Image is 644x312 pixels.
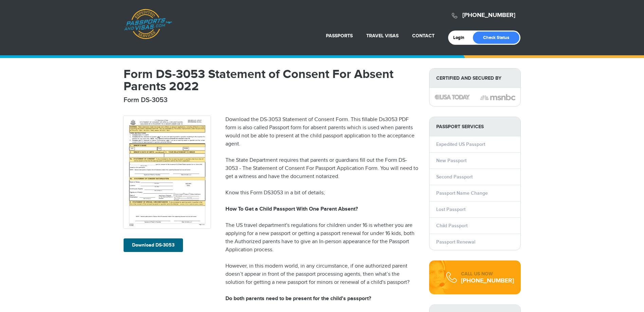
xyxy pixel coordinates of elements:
div: CALL US NOW [461,271,514,277]
a: Passports & [DOMAIN_NAME] [124,9,172,39]
a: Download DS-3053 [124,238,183,252]
strong: PASSPORT SERVICES [429,117,520,136]
a: Expedited US Passport [436,141,485,147]
p: However, in this modern world, in any circumstance, if one authorized parent doesn’t appear in fr... [225,262,419,287]
strong: How To Get a Child Passport With One Parent Absent? [225,206,358,212]
p: The State Department requires that parents or guardians fill out the Form DS-3053 - The Statement... [225,156,419,181]
h2: Form DS-3053 [124,96,419,104]
a: Second Passport [436,174,473,180]
img: image description [480,93,515,101]
img: DS-3053 [124,116,210,228]
img: image description [435,95,470,99]
a: Lost Passport [436,207,465,212]
a: [PHONE_NUMBER] [462,12,515,19]
a: Child Passport [436,223,467,229]
a: Contact [412,33,435,39]
strong: Do both parents need to be present for the child's passport? [225,295,371,302]
a: Passport Name Change [436,190,488,196]
a: New Passport [436,158,466,163]
p: Know this Form DS3053 in a bit of details; [225,189,419,197]
p: The US travel department's regulations for children under 16 is whether you are applying for a ne... [225,221,419,254]
a: Check Status [473,32,519,44]
a: Passports [326,33,353,39]
h1: Form DS-3053 Statement of Consent For Absent Parents 2022 [124,68,419,93]
p: Download the DS-3053 Statement of Consent Form. This fillable Ds3053 PDF form is also called Pass... [225,116,419,148]
a: Travel Visas [366,33,399,39]
a: Passport Renewal [436,239,475,245]
div: [PHONE_NUMBER] [461,277,514,284]
a: Login [453,35,469,40]
strong: Certified and Secured by [429,69,520,88]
